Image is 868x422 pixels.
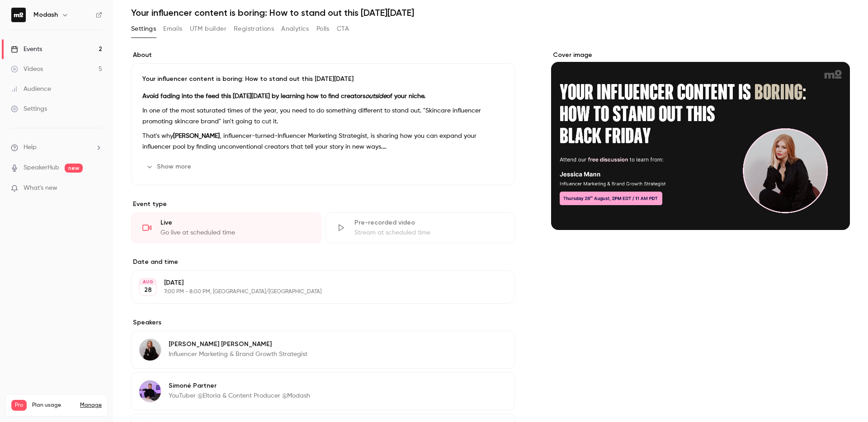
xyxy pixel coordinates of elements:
p: 28 [144,286,152,295]
li: help-dropdown-opener [11,143,102,152]
p: 7:00 PM - 8:00 PM, [GEOGRAPHIC_DATA]/[GEOGRAPHIC_DATA] [164,288,467,295]
p: Simoné Partner [169,381,310,390]
a: Manage [80,402,102,409]
p: Event type [131,200,515,209]
div: Go live at scheduled time [160,228,310,237]
button: Analytics [281,22,309,36]
button: Registrations [234,22,274,36]
div: Simoné PartnerSimoné PartnerYouTuber @Eltoria & Content Producer @Modash [131,372,515,410]
p: Influencer Marketing & Brand Growth Strategist [169,350,307,359]
span: new [65,164,83,173]
span: Pro [11,400,27,411]
h1: Your influencer content is boring: How to stand out this [DATE][DATE] [131,7,850,18]
button: Show more [142,159,197,174]
p: [PERSON_NAME] [PERSON_NAME] [169,340,307,349]
div: Jessica Mann[PERSON_NAME] [PERSON_NAME]Influencer Marketing & Brand Growth Strategist [131,331,515,369]
label: Speakers [131,318,515,327]
section: Cover image [551,51,850,230]
p: Your influencer content is boring: How to stand out this [DATE][DATE] [142,75,504,84]
em: outside [365,93,387,99]
label: Date and time [131,258,515,267]
div: Audience [11,84,51,94]
img: Simoné Partner [139,380,161,402]
span: Plan usage [32,402,75,409]
a: SpeakerHub [24,163,59,173]
img: Jessica Mann [139,339,161,361]
button: Polls [316,22,330,36]
span: What's new [24,183,57,193]
strong: [PERSON_NAME] [173,133,220,139]
div: Stream at scheduled time [354,228,504,237]
p: That's why , influencer-turned-Influencer Marketing Strategist, is sharing how you can expand you... [142,131,504,152]
p: In one of the most saturated times of the year, you need to do something different to stand out. ... [142,105,504,127]
label: About [131,51,515,60]
img: Modash [11,8,26,22]
div: LiveGo live at scheduled time [131,212,321,243]
button: Emails [163,22,182,36]
div: Pre-recorded videoStream at scheduled time [325,212,515,243]
label: Cover image [551,51,850,60]
p: [DATE] [164,278,467,287]
div: AUG [140,279,156,285]
span: Help [24,143,37,152]
p: YouTuber @Eltoria & Content Producer @Modash [169,391,310,400]
div: Settings [11,104,47,113]
button: CTA [337,22,349,36]
strong: Avoid fading into the feed this [DATE][DATE] by learning how to find creators of your niche. [142,93,425,99]
button: UTM builder [190,22,226,36]
div: Pre-recorded video [354,218,504,227]
div: Events [11,45,42,54]
div: Live [160,218,310,227]
button: Settings [131,22,156,36]
h6: Modash [33,10,58,19]
div: Videos [11,65,43,74]
iframe: Noticeable Trigger [91,184,102,192]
